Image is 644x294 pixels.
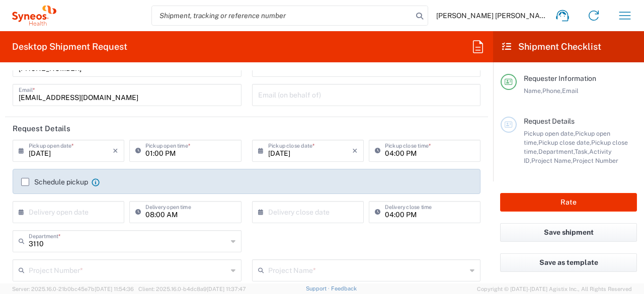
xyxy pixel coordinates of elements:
[12,286,134,292] span: Server: 2025.16.0-21b0bc45e7b
[531,157,573,164] span: Project Name,
[306,285,331,291] a: Support
[500,193,637,212] button: Rate
[436,11,547,20] span: [PERSON_NAME] [PERSON_NAME]
[113,143,118,159] i: ×
[524,87,542,94] span: Name,
[152,6,413,25] input: Shipment, tracking or reference number
[562,87,579,94] span: Email
[352,143,358,159] i: ×
[21,178,88,186] label: Schedule pickup
[542,87,562,94] span: Phone,
[500,253,637,272] button: Save as template
[331,285,357,291] a: Feedback
[477,284,632,293] span: Copyright © [DATE]-[DATE] Agistix Inc., All Rights Reserved
[207,286,246,292] span: [DATE] 11:37:47
[573,157,618,164] span: Project Number
[524,130,575,137] span: Pickup open date,
[538,148,575,155] span: Department,
[13,124,70,134] h2: Request Details
[138,286,246,292] span: Client: 2025.16.0-b4dc8a9
[502,41,601,53] h2: Shipment Checklist
[524,117,575,125] span: Request Details
[524,74,596,82] span: Requester Information
[95,286,134,292] span: [DATE] 11:54:36
[500,223,637,242] button: Save shipment
[575,148,589,155] span: Task,
[12,41,127,53] h2: Desktop Shipment Request
[538,139,591,146] span: Pickup close date,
